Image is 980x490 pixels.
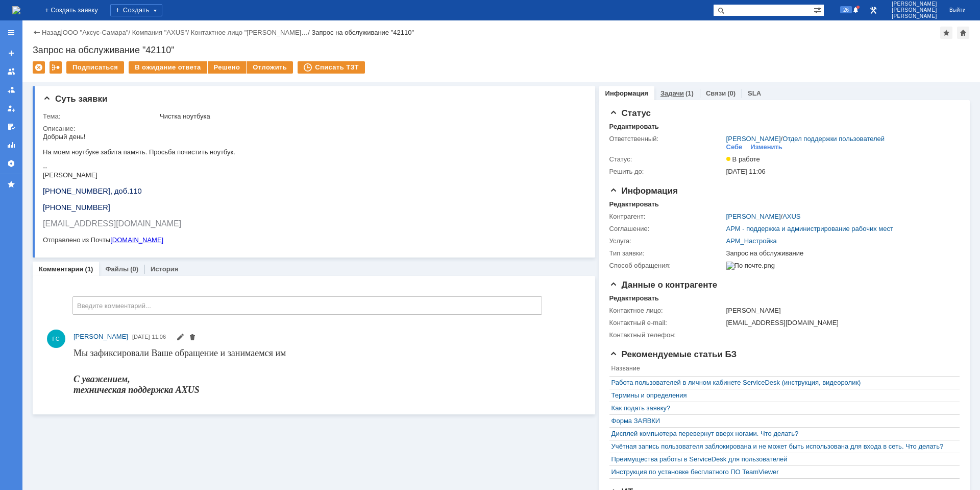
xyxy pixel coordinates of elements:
a: Создать заявку [3,45,19,61]
span: Данные о контрагенте [609,280,718,290]
a: Форма ЗАЯВКИ [611,417,952,425]
div: Создать [110,4,162,16]
a: Компания "AXUS" [132,29,187,36]
span: Расширенный поиск [814,5,824,14]
a: АРМ_Настройка [726,237,777,245]
th: Название [609,363,954,377]
div: Запрос на обслуживание [726,249,954,258]
div: / [63,29,132,36]
a: Заявки в моей ответственности [3,82,19,98]
div: / [726,135,885,143]
div: | [61,28,62,36]
a: Мои согласования [3,119,19,135]
div: Тип заявки: [609,249,724,258]
div: Статус: [609,155,724,164]
a: Отчеты [3,137,19,153]
div: (0) [130,265,138,273]
span: Рекомендуемые статьи БЗ [609,349,737,359]
span: [DATE] [132,334,150,340]
a: Перейти на домашнюю страницу [12,6,20,14]
a: Дисплей компьютера перевернут вверх ногами. Что делать? [611,430,952,438]
a: Термины и определения [611,391,952,400]
a: Настройки [3,155,19,172]
span: [DATE] 11:06 [726,168,766,175]
a: [PERSON_NAME] [726,135,781,143]
a: Перейти в интерфейс администратора [867,4,879,16]
div: / [726,213,801,221]
a: AXUS [782,213,800,220]
span: [PERSON_NAME] [892,13,937,19]
div: / [132,29,191,36]
a: История [151,265,178,273]
div: Редактировать [609,200,659,208]
a: Информация [605,89,648,97]
div: Тема: [43,112,158,121]
div: Добавить в избранное [940,27,952,39]
a: [DOMAIN_NAME] [67,103,120,111]
span: Статус [609,108,651,118]
div: [EMAIL_ADDRESS][DOMAIN_NAME] [726,319,954,327]
a: Отдел поддержки пользователей [782,135,885,143]
a: ООО "Аксус-Самара" [63,29,129,36]
div: Контактное лицо: [609,307,724,315]
a: Задачи [660,89,684,97]
div: / [191,29,312,36]
span: [PERSON_NAME] [892,1,937,7]
a: Учётная запись пользователя заблокирована и не может быть использована для входа в сеть. Что делать? [611,442,952,451]
span: 26 [840,6,852,13]
div: (1) [685,89,694,97]
a: АРМ - поддержка и администрирование рабочих мест [726,225,893,232]
div: Сделать домашней страницей [957,27,969,39]
div: Услуга: [609,237,724,245]
div: Чистка ноутбука [160,112,579,121]
div: Изменить [750,143,782,151]
img: logo [12,6,20,14]
div: Редактировать [609,294,659,302]
a: Назад [42,29,61,36]
span: Суть заявки [43,94,107,104]
div: Контактный e-mail: [609,319,724,327]
div: Редактировать [609,123,659,131]
div: Работа с массовостью [50,61,62,74]
span: [PERSON_NAME] [892,7,937,13]
a: Как подать заявку? [611,404,952,412]
div: Запрос на обслуживание "42110" [311,29,414,36]
a: Связи [706,89,726,97]
span: Информация [609,186,678,196]
a: Преимущества работы в ServiceDesk для пользователей [611,455,952,463]
div: [PERSON_NAME] [726,307,954,315]
div: Контактный телефон: [609,331,724,339]
a: Контактное лицо "[PERSON_NAME]… [191,29,308,36]
div: (1) [85,265,93,273]
a: SLA [748,89,761,97]
div: Контрагент: [609,213,724,221]
a: Работа пользователей в личном кабинете ServiceDesk (инструкция, видеоролик) [611,379,952,387]
div: Себе [726,143,743,151]
a: Файлы [105,265,129,273]
div: Описание: [43,125,581,133]
a: Инструкция по установке бесплатного ПО TeamViewer [611,468,952,476]
span: 11:06 [152,334,166,340]
div: Ответственный: [609,135,724,143]
div: Решить до: [609,168,724,176]
a: [PERSON_NAME] [73,332,128,342]
a: Заявки на командах [3,63,19,80]
div: Запрос на обслуживание "42110" [33,45,970,55]
span: В работе [726,155,760,163]
div: Удалить [33,61,45,74]
a: Комментарии [39,265,84,273]
div: Соглашение: [609,225,724,233]
a: Мои заявки [3,100,19,116]
a: [PERSON_NAME] [726,213,781,220]
span: Редактировать [176,335,184,342]
span: [PERSON_NAME] [73,333,128,340]
span: Удалить [188,335,197,342]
